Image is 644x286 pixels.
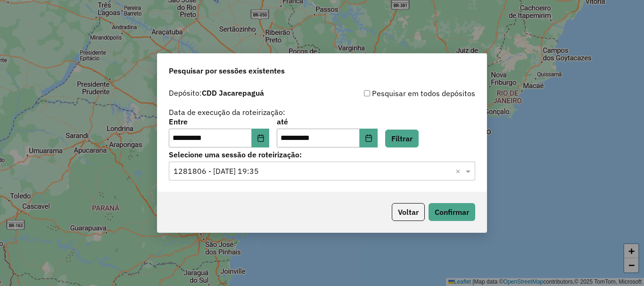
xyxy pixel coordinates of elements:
[202,88,264,98] strong: CDD Jacarepaguá
[322,88,475,99] div: Pesquisar em todos depósitos
[252,129,270,147] button: Choose Date
[360,129,378,147] button: Choose Date
[455,165,463,177] span: Clear all
[169,87,264,98] label: Depósito:
[169,149,475,160] label: Selecione uma sessão de roteirização:
[169,65,285,76] span: Pesquisar por sessões existentes
[385,130,419,147] button: Filtrar
[169,106,285,118] label: Data de execução da roteirização:
[392,203,425,221] button: Voltar
[277,116,377,127] label: até
[169,116,269,127] label: Entre
[429,203,475,221] button: Confirmar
